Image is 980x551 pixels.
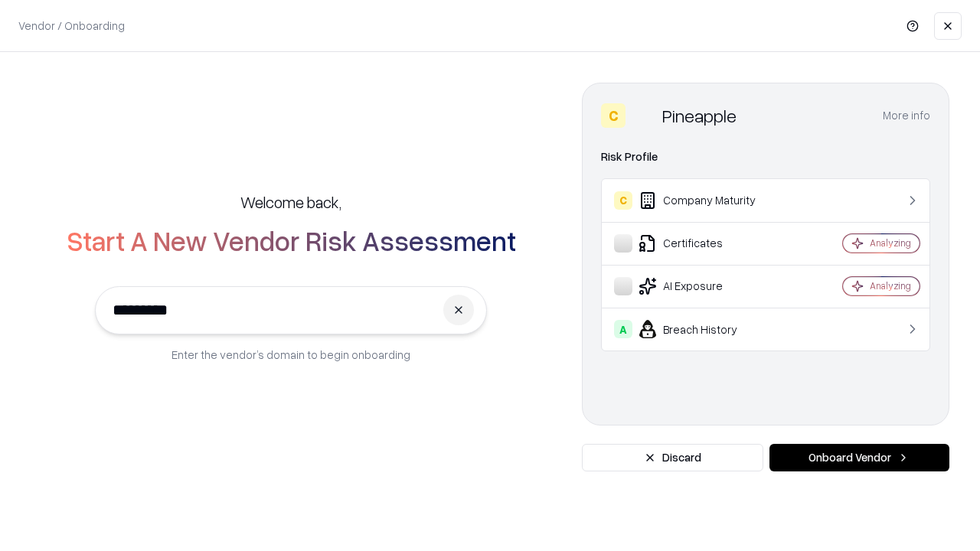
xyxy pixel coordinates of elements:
div: A [614,320,632,338]
div: Analyzing [870,236,911,249]
div: Certificates [614,234,797,253]
button: Discard [582,444,763,471]
button: More info [883,102,930,129]
div: C [614,191,632,210]
h2: Start A New Vendor Risk Assessment [67,225,516,256]
div: C [601,103,626,128]
div: Company Maturity [614,191,797,210]
img: Pineapple [632,103,656,128]
div: Pineapple [662,103,737,128]
button: Onboard Vendor [769,444,949,471]
div: Breach History [614,320,797,338]
div: AI Exposure [614,277,797,295]
p: Enter the vendor’s domain to begin onboarding [171,347,410,363]
div: Risk Profile [601,148,930,166]
p: Vendor / Onboarding [18,18,125,34]
h5: Welcome back, [240,191,341,213]
div: Analyzing [870,279,911,292]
